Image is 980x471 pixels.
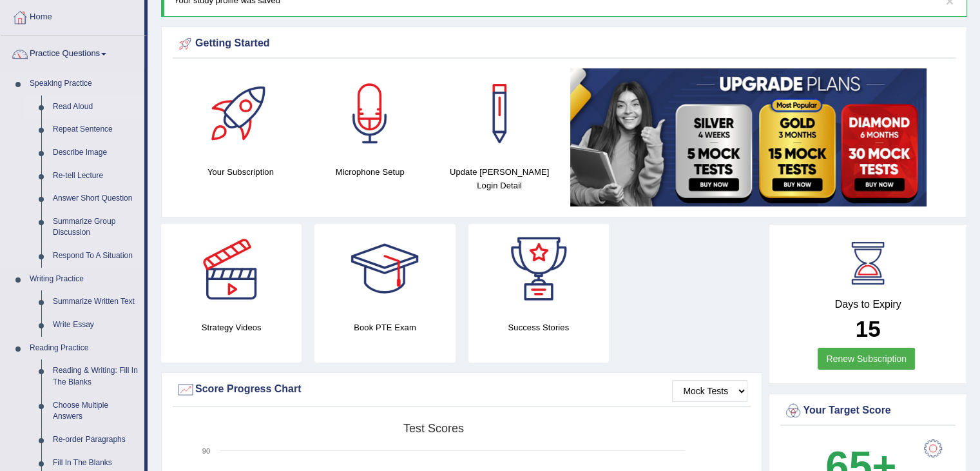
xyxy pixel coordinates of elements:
a: Summarize Group Discussion [47,210,144,245]
a: Choose Multiple Answers [47,394,144,428]
text: 90 [202,447,210,455]
a: Read Aloud [47,95,144,119]
a: Speaking Practice [24,72,144,95]
a: Re-order Paragraphs [47,428,144,452]
h4: Strategy Videos [161,321,302,334]
div: Score Progress Chart [176,380,747,399]
div: Getting Started [176,34,952,54]
h4: Your Subscription [182,165,299,179]
tspan: Test scores [403,422,464,435]
img: small5.jpg [570,68,927,206]
h4: Book PTE Exam [314,321,455,334]
h4: Microphone Setup [312,165,428,179]
a: Practice Questions [1,36,144,68]
h4: Days to Expiry [783,299,952,310]
a: Answer Short Question [47,187,144,210]
a: Write Essay [47,314,144,337]
a: Reading & Writing: Fill In The Blanks [47,359,144,394]
h4: Success Stories [468,321,609,334]
a: Renew Subscription [818,348,915,370]
a: Re-tell Lecture [47,165,144,188]
a: Describe Image [47,141,144,165]
a: Repeat Sentence [47,118,144,141]
a: Summarize Written Text [47,290,144,314]
a: Writing Practice [24,268,144,291]
a: Reading Practice [24,337,144,360]
h4: Update [PERSON_NAME] Login Detail [441,165,558,192]
a: Respond To A Situation [47,245,144,268]
b: 15 [856,316,881,341]
div: Your Target Score [783,401,952,421]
